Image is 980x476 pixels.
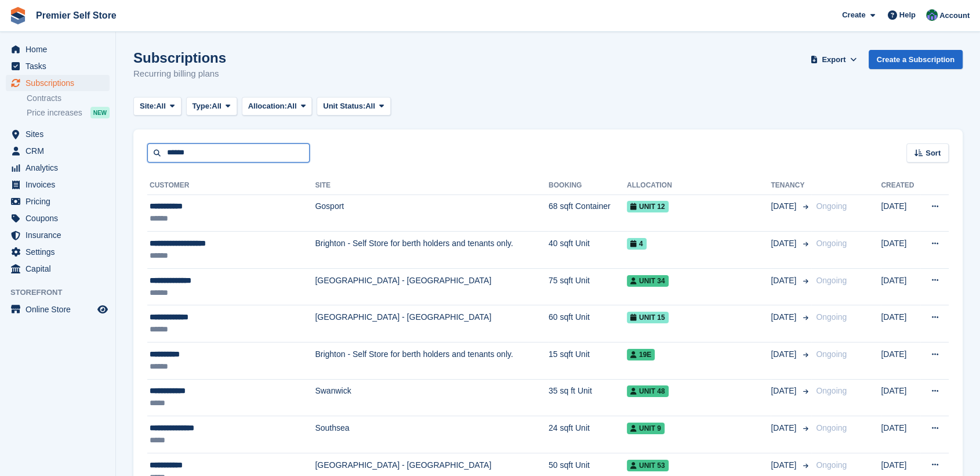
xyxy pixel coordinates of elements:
td: 35 sq ft Unit [549,379,627,416]
th: Site [315,176,549,195]
td: 68 sqft Container [549,194,627,232]
span: Pricing [26,193,95,210]
td: Brighton - Self Store for berth holders and tenants only. [315,232,549,269]
span: [DATE] [771,348,798,360]
span: Storefront [10,287,115,298]
a: Price increases NEW [27,106,110,119]
span: CRM [26,143,95,159]
button: Export [808,50,859,69]
span: Subscriptions [26,75,95,91]
a: menu [6,176,110,193]
span: 19E [627,349,655,360]
span: Invoices [26,176,95,193]
span: Ongoing [816,349,847,359]
span: Coupons [26,210,95,226]
span: [DATE] [771,200,798,212]
span: Online Store [26,301,95,318]
span: Export [822,54,845,66]
p: Recurring billing plans [133,67,226,81]
td: [DATE] [881,379,920,416]
a: menu [6,244,110,260]
td: Swanwick [315,379,549,416]
span: [DATE] [771,237,798,250]
span: Site: [140,100,156,112]
a: menu [6,210,110,226]
td: [DATE] [881,416,920,453]
span: Type: [193,100,212,112]
span: Unit Status: [323,100,365,112]
th: Tenancy [771,176,811,195]
td: [DATE] [881,232,920,269]
a: menu [6,143,110,159]
span: Ongoing [816,423,847,432]
a: menu [6,41,110,57]
th: Customer [147,176,315,195]
span: Tasks [26,58,95,74]
td: 40 sqft Unit [549,232,627,269]
td: Brighton - Self Store for berth holders and tenants only. [315,342,549,380]
td: [DATE] [881,268,920,305]
td: Gosport [315,194,549,232]
span: Capital [26,261,95,277]
span: Ongoing [816,386,847,395]
a: Contracts [27,93,110,104]
td: [DATE] [881,342,920,380]
span: All [156,100,166,112]
a: Create a Subscription [869,50,963,69]
th: Allocation [627,176,771,195]
button: Allocation: All [242,97,313,116]
a: menu [6,160,110,176]
a: menu [6,261,110,277]
td: 15 sqft Unit [549,342,627,380]
button: Type: All [186,97,237,116]
span: Price increases [27,107,82,118]
span: [DATE] [771,275,798,287]
td: 60 sqft Unit [549,305,627,342]
a: menu [6,301,110,318]
span: Help [899,9,916,21]
td: 24 sqft Unit [549,416,627,453]
span: Unit 12 [627,201,669,212]
button: Unit Status: All [317,97,390,116]
img: Jo Granger [926,9,938,21]
span: Unit 48 [627,385,669,397]
span: Ongoing [816,312,847,322]
td: [DATE] [881,194,920,232]
span: [DATE] [771,422,798,434]
span: Insurance [26,227,95,243]
th: Booking [549,176,627,195]
span: [DATE] [771,459,798,471]
span: Settings [26,244,95,260]
a: Preview store [96,302,110,316]
span: Allocation: [248,100,287,112]
span: Create [842,9,865,21]
td: [GEOGRAPHIC_DATA] - [GEOGRAPHIC_DATA] [315,305,549,342]
span: Unit 9 [627,423,665,434]
span: Ongoing [816,239,847,248]
a: menu [6,227,110,243]
button: Site: All [133,97,182,116]
span: Ongoing [816,276,847,285]
h1: Subscriptions [133,50,226,66]
span: Home [26,41,95,57]
span: All [365,100,375,112]
a: menu [6,126,110,142]
span: All [212,100,222,112]
span: Ongoing [816,460,847,470]
span: All [287,100,297,112]
span: Unit 15 [627,312,669,323]
span: [DATE] [771,311,798,323]
span: Analytics [26,160,95,176]
td: Southsea [315,416,549,453]
a: menu [6,58,110,74]
a: Premier Self Store [31,6,121,25]
span: Sites [26,126,95,142]
a: menu [6,193,110,210]
a: menu [6,75,110,91]
td: [GEOGRAPHIC_DATA] - [GEOGRAPHIC_DATA] [315,268,549,305]
span: 4 [627,238,647,250]
img: stora-icon-8386f47178a22dfd0bd8f6a31ec36ba5ce8667c1dd55bd0f319d3a0aa187defe.svg [9,7,27,24]
td: 75 sqft Unit [549,268,627,305]
span: Unit 34 [627,275,669,287]
th: Created [881,176,920,195]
